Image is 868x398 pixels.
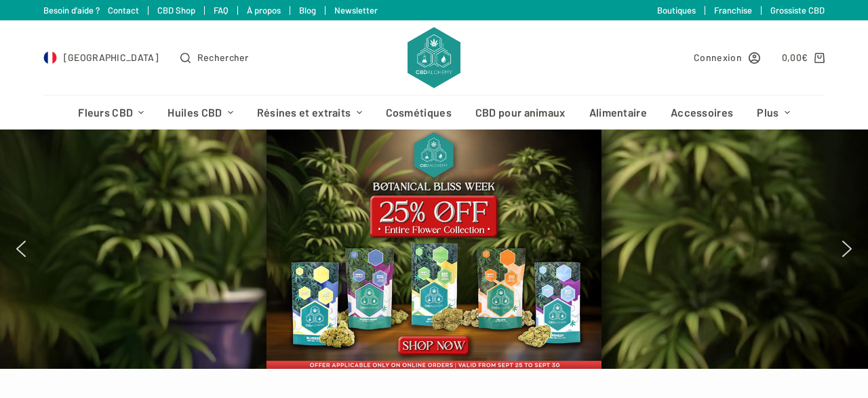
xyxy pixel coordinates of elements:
button: Ouvrir le formulaire de recherche [180,49,249,65]
a: Résines et extraits [245,96,374,130]
img: FR Flag [43,51,57,64]
a: Besoin d'aide ? Contact [43,5,139,16]
bdi: 0,00 [782,52,808,63]
span: [GEOGRAPHIC_DATA] [64,49,159,65]
img: previous arrow [10,238,32,260]
a: CBD pour animaux [463,96,577,130]
a: Fleurs CBD [66,96,156,130]
a: Franchise [714,5,752,16]
a: Plus [745,96,802,130]
a: Grossiste CBD [770,5,825,16]
a: Connexion [694,49,760,65]
a: À propos [247,5,281,16]
a: Boutiques [657,5,696,16]
img: next arrow [836,238,858,260]
span: Rechercher [197,49,249,65]
a: Select Country [43,49,159,65]
a: Blog [299,5,316,16]
a: Alimentaire [577,96,658,130]
img: CBD Alchemy [408,27,460,88]
a: Huiles CBD [156,96,245,130]
nav: Menu d’en-tête [66,96,802,130]
a: FAQ [214,5,229,16]
span: € [802,52,808,63]
a: CBD Shop [157,5,195,16]
span: Connexion [694,49,742,65]
a: Newsletter [334,5,378,16]
a: Accessoires [659,96,745,130]
a: Panier d’achat [782,49,825,65]
a: Cosmétiques [374,96,463,130]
